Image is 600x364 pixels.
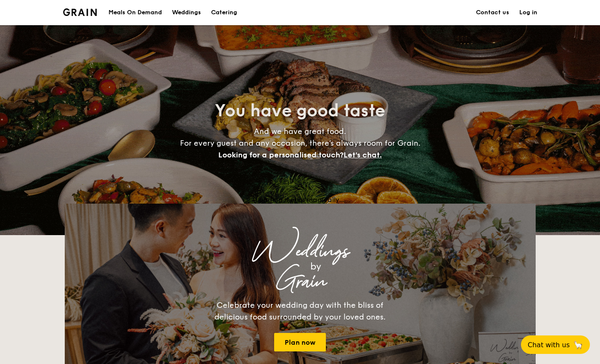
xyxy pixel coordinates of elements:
[206,299,395,323] div: Celebrate your wedding day with the bliss of delicious food surrounded by your loved ones.
[170,259,462,274] div: by
[65,196,536,204] div: Loading menus magically...
[139,274,462,289] div: Grain
[344,150,382,160] span: Let's chat.
[215,101,385,121] span: You have good taste
[139,244,462,259] div: Weddings
[180,127,420,160] span: And we have great food. For every guest and any occasion, there’s always room for Grain.
[218,150,344,160] span: Looking for a personalised touch?
[528,341,570,349] span: Chat with us
[63,8,97,16] img: Grain
[573,340,583,350] span: 🦙
[63,8,97,16] a: Logotype
[521,335,590,354] button: Chat with us🦙
[274,333,326,351] a: Plan now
